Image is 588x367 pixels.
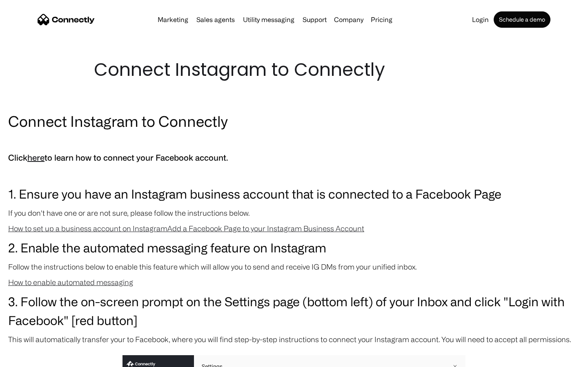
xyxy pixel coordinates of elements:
[367,16,396,23] a: Pricing
[8,261,580,272] p: Follow the instructions below to enable this feature which will allow you to send and receive IG ...
[8,334,580,345] p: This will automatically transfer your to Facebook, where you will find step-by-step instructions ...
[16,353,49,364] ul: Language list
[8,151,580,165] h5: Click to learn how to connect your Facebook account.
[8,278,133,286] a: How to enable automated messaging
[8,207,580,219] p: If you don't have one or are not sure, please follow the instructions below.
[167,224,364,232] a: Add a Facebook Page to your Instagram Business Account
[8,135,580,147] p: ‍
[469,16,492,23] a: Login
[154,16,192,23] a: Marketing
[8,353,49,364] aside: Language selected: English
[193,16,238,23] a: Sales agents
[8,169,580,180] p: ‍
[299,16,330,23] a: Support
[494,11,550,28] a: Schedule a demo
[94,57,494,82] h1: Connect Instagram to Connectly
[8,224,167,232] a: How to set up a business account on Instagram
[8,292,580,329] h3: 3. Follow the on-screen prompt on the Settings page (bottom left) of your Inbox and click "Login ...
[8,111,580,131] h2: Connect Instagram to Connectly
[8,238,580,257] h3: 2. Enable the automated messaging feature on Instagram
[27,153,45,162] a: here
[240,16,298,23] a: Utility messaging
[334,14,363,25] div: Company
[8,184,580,203] h3: 1. Ensure you have an Instagram business account that is connected to a Facebook Page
